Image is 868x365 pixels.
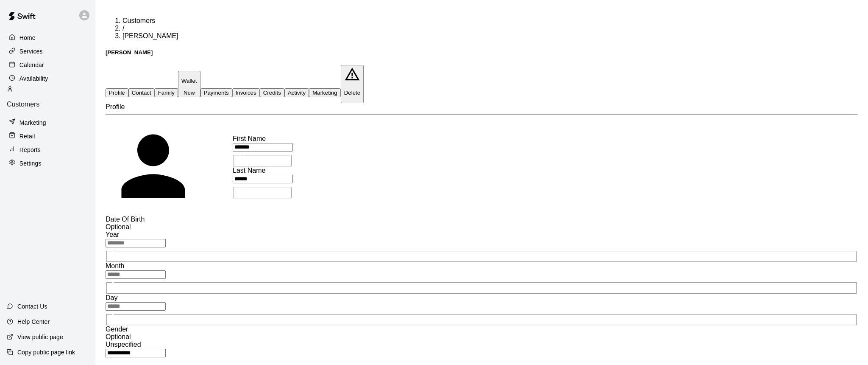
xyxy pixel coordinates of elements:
a: Availability [7,72,89,85]
nav: breadcrumb [106,17,858,40]
div: Unspecified [106,341,858,348]
span: Optional [106,223,131,230]
span: Day [106,294,117,301]
button: Payments [200,88,232,97]
button: Invoices [232,88,260,97]
p: Home [19,34,36,42]
a: Customers [122,17,155,24]
p: Contact Us [17,302,47,311]
span: Gender [106,326,128,333]
p: Delete [344,90,361,96]
button: Credits [260,88,284,97]
div: basic tabs example [106,65,858,103]
a: Services [7,45,89,58]
span: Year [106,231,119,238]
p: Retail [19,132,35,140]
p: Copy public page link [17,348,75,357]
p: Wallet [181,78,197,84]
p: Calendar [19,61,44,69]
span: [PERSON_NAME] [122,32,178,39]
button: Profile [106,88,128,97]
button: Contact [128,88,155,97]
a: Customers [7,86,89,115]
p: Reports [19,146,41,154]
span: Month [106,262,124,270]
span: New [184,90,195,96]
a: Home [7,31,89,44]
span: Optional [106,333,131,340]
span: First Name [233,135,266,142]
li: / [122,25,858,32]
span: Profile [106,103,125,110]
button: Family [155,88,178,97]
a: Marketing [7,116,89,129]
p: Settings [19,159,42,168]
a: Settings [7,157,89,170]
p: Help Center [17,317,50,326]
p: Marketing [19,118,46,127]
button: Activity [284,88,309,97]
span: Date Of Birth [106,216,145,223]
h5: [PERSON_NAME] [106,49,858,56]
a: Reports [7,143,89,156]
div: Customers [7,86,89,108]
p: Availability [19,74,48,83]
p: Services [19,47,43,56]
span: Last Name [233,167,265,174]
a: Retail [7,130,89,143]
p: Customers [7,101,89,108]
a: Calendar [7,59,89,71]
p: View public page [17,333,63,341]
button: Marketing [309,88,341,97]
